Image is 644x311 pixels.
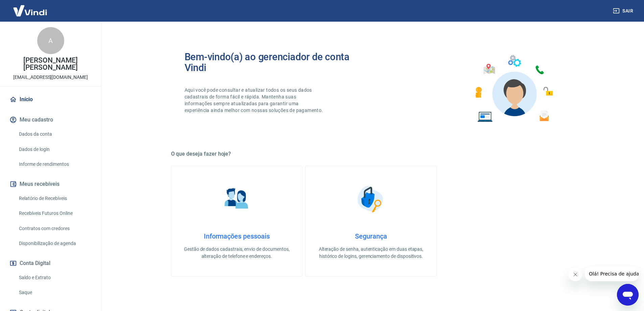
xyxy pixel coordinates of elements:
button: Meus recebíveis [8,177,93,192]
button: Conta Digital [8,256,93,271]
iframe: Fechar mensagem [569,268,582,281]
a: Informe de rendimentos [16,157,93,171]
a: Recebíveis Futuros Online [16,206,93,220]
p: [PERSON_NAME] [PERSON_NAME] [5,57,96,71]
button: Meu cadastro [8,112,93,127]
a: Relatório de Recebíveis [16,192,93,205]
iframe: Mensagem da empresa [585,266,639,281]
img: Segurança [354,182,388,216]
h5: O que deseja fazer hoje? [171,151,571,157]
h4: Segurança [316,232,426,240]
a: Contratos com credores [16,222,93,236]
iframe: Botão para abrir a janela de mensagens [617,284,639,306]
a: Saldo e Extrato [16,271,93,285]
button: Sair [612,5,636,17]
a: Dados de login [16,142,93,156]
a: Informações pessoaisInformações pessoaisGestão de dados cadastrais, envio de documentos, alteraçã... [171,165,303,276]
img: Imagem de um avatar masculino com diversos icones exemplificando as funcionalidades do gerenciado... [469,51,558,126]
p: Gestão de dados cadastrais, envio de documentos, alteração de telefone e endereços. [182,246,291,260]
a: Início [8,92,93,107]
p: Aqui você pode consultar e atualizar todos os seus dados cadastrais de forma fácil e rápida. Mant... [185,87,325,114]
a: Disponibilização de agenda [16,237,93,250]
img: Vindi [8,0,52,21]
h4: Informações pessoais [182,232,291,240]
p: [EMAIL_ADDRESS][DOMAIN_NAME] [13,74,88,81]
img: Informações pessoais [220,182,254,216]
a: Saque [16,286,93,299]
div: A [37,27,64,54]
h2: Bem-vindo(a) ao gerenciador de conta Vindi [185,51,371,73]
a: Dados da conta [16,127,93,141]
a: SegurançaSegurançaAlteração de senha, autenticação em duas etapas, histórico de logins, gerenciam... [305,165,437,276]
p: Alteração de senha, autenticação em duas etapas, histórico de logins, gerenciamento de dispositivos. [316,246,426,260]
span: Olá! Precisa de ajuda? [4,5,57,10]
